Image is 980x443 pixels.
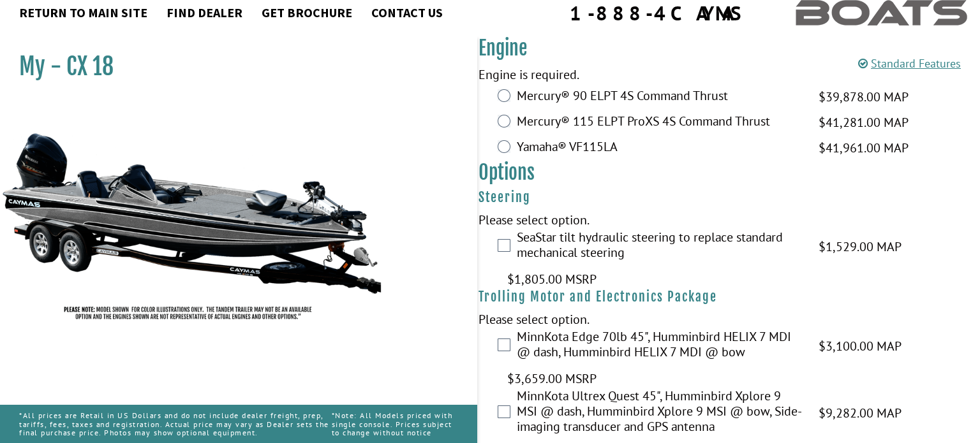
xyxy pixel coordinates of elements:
[479,289,980,305] h4: Trolling Motor and Electronics Package
[479,210,980,229] div: Please select option.
[570,3,745,23] div: 1-888-4CAYMAS
[13,4,154,21] a: Return to main site
[517,229,803,263] label: SeaStar tilt hydraulic steering to replace standard mechanical steering
[160,4,249,21] a: Find Dealer
[517,113,803,132] label: Mercury® 115 ELPT ProXS 4S Command Thrust
[858,56,961,71] a: Standard Features
[479,189,980,205] h4: Steering
[819,113,909,132] span: $41,281.00 MAP
[517,88,803,106] label: Mercury® 90 ELPT 4S Command Thrust
[479,310,980,329] div: Please select option.
[819,138,909,157] span: $41,961.00 MAP
[819,87,909,106] span: $39,878.00 MAP
[819,337,902,356] span: $3,100.00 MAP
[479,36,980,60] h3: Engine
[819,237,902,256] span: $1,529.00 MAP
[19,52,445,81] h1: My - CX 18
[19,405,332,443] p: *All prices are Retail in US Dollars and do not include dealer freight, prep, tariffs, fees, taxe...
[517,329,803,363] label: MinnKota Edge 70lb 45", Humminbird HELIX 7 MDI @ dash, Humminbird HELIX 7 MDI @ bow
[517,388,803,437] label: MinnKota Ultrex Quest 45", Humminbird Xplore 9 MSI @ dash, Humminbird Xplore 9 MSI @ bow, Side-im...
[479,161,980,184] h3: Options
[507,270,597,289] span: $1,805.00 MSRP
[819,403,902,423] span: $9,282.00 MAP
[507,369,597,388] span: $3,659.00 MSRP
[332,405,458,443] p: *Note: All Models priced with single console. Prices subject to change without notice
[255,4,359,21] a: Get Brochure
[365,4,449,21] a: Contact Us
[517,139,803,157] label: Yamaha® VF115LA
[479,65,980,84] div: Engine is required.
